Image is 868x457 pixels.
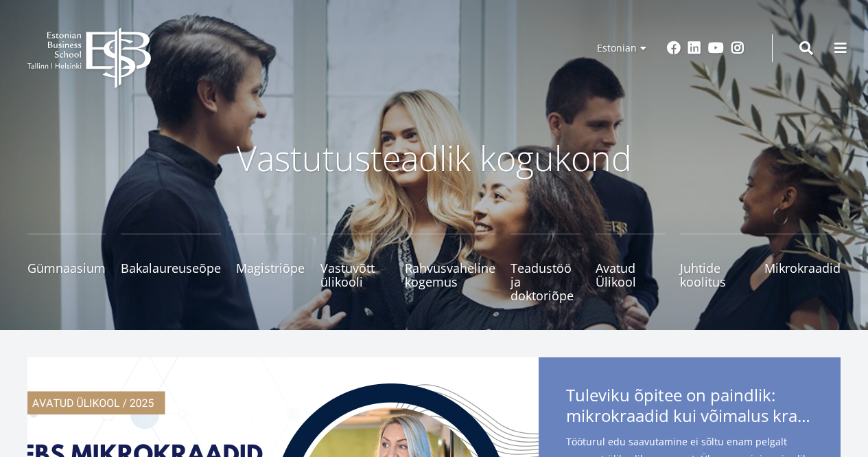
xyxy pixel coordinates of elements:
p: Vastutusteadlik kogukond [71,137,798,179]
span: Avatud Ülikool [596,261,665,289]
span: Tuleviku õpitee on paindlik: [566,385,813,430]
a: Juhtide koolitus [680,234,749,302]
span: Gümnaasium [27,261,106,275]
a: Bakalaureuseõpe [121,234,221,302]
a: Linkedin [688,41,701,55]
a: Mikrokraadid [764,234,841,302]
span: mikrokraadid kui võimalus kraadini jõudmiseks [566,405,813,426]
a: Instagram [731,41,744,55]
a: Gümnaasium [27,234,106,302]
a: Vastuvõtt ülikooli [320,234,390,302]
a: Teadustöö ja doktoriõpe [511,234,580,302]
a: Magistriõpe [236,234,305,302]
span: Juhtide koolitus [680,261,749,289]
a: Youtube [708,41,724,55]
a: Facebook [667,41,681,55]
span: Teadustöö ja doktoriõpe [511,261,580,302]
span: Mikrokraadid [764,261,841,275]
span: Rahvusvaheline kogemus [405,261,495,289]
a: Rahvusvaheline kogemus [405,234,495,302]
a: Avatud Ülikool [596,234,665,302]
span: Bakalaureuseõpe [121,261,221,275]
span: Magistriõpe [236,261,305,275]
span: Vastuvõtt ülikooli [320,261,390,289]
